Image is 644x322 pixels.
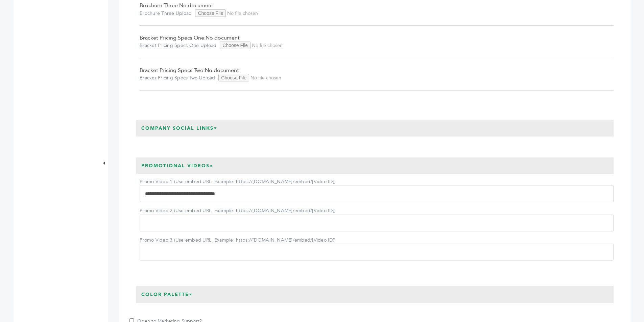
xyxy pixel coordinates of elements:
[140,34,206,42] span: Bracket Pricing Specs One:
[140,2,179,9] span: Brochure Three:
[140,237,336,244] label: Promo Video 3 (Use embed URL. Example: https://[DOMAIN_NAME]/embed/[Video ID])
[140,2,614,17] div: No document
[140,207,336,214] label: Promo Video 2 (Use embed URL. Example: https://[DOMAIN_NAME]/embed/[Video ID])
[136,157,218,174] h3: Promotional Videos
[140,75,215,81] label: Bracket Pricing Specs Two Upload
[140,42,216,49] label: Bracket Pricing Specs One Upload
[140,10,192,17] label: Brochure Three Upload
[140,67,205,74] span: Bracket Pricing Specs Two:
[140,34,614,49] div: No document
[136,120,222,137] h3: Company Social Links
[136,286,198,303] h3: Color Palette
[140,178,336,185] label: Promo Video 1 (Use embed URL. Example: https://[DOMAIN_NAME]/embed/[Video ID])
[140,67,614,82] div: No document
